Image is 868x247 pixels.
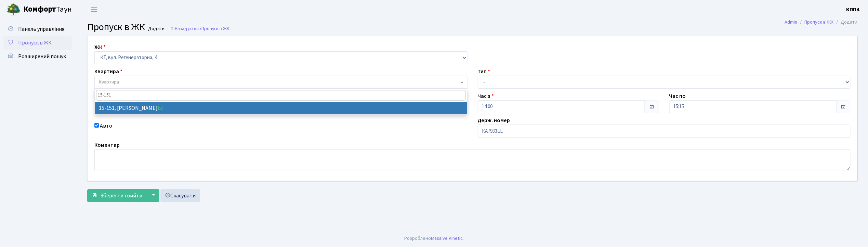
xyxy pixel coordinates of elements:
a: Пропуск в ЖК [805,18,834,26]
a: Розширений пошук [3,50,72,63]
label: Тип [478,67,490,76]
label: Квартира [94,67,122,76]
button: Зберегти і вийти [87,189,147,202]
span: Пропуск в ЖК [18,39,52,47]
label: Авто [100,122,112,130]
label: Час по [669,92,686,100]
small: Додати . [147,26,167,32]
span: Пропуск в ЖК [201,25,229,32]
button: Переключити навігацію [86,4,103,15]
a: Скасувати [160,189,200,202]
b: КПП4 [846,6,860,13]
span: Таун [23,4,72,15]
input: АА1234АА [478,125,851,138]
span: Квартира [99,79,119,86]
label: Держ. номер [478,116,510,125]
a: Admin [785,18,798,26]
a: Назад до всіхПропуск в ЖК [170,25,229,32]
span: Панель управління [18,25,64,33]
span: Розширений пошук [18,53,66,60]
img: logo.png [7,3,21,16]
label: Коментар [94,141,120,149]
a: Massive Kinetic [431,235,463,242]
nav: breadcrumb [775,15,868,29]
span: Зберегти і вийти [100,192,142,199]
label: ЖК [94,43,106,51]
label: Час з [478,92,494,100]
a: Пропуск в ЖК [3,36,72,50]
b: Комфорт [23,4,56,15]
div: Розроблено . [404,235,464,242]
a: КПП4 [846,5,860,14]
li: 15-151, [PERSON_NAME] [95,102,467,114]
span: Пропуск в ЖК [87,20,145,34]
a: Панель управління [3,22,72,36]
li: Додати [834,18,858,26]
